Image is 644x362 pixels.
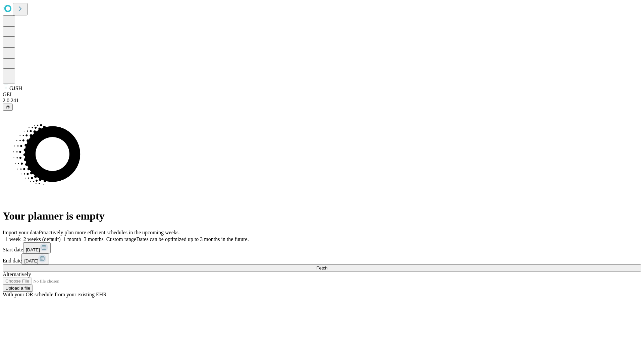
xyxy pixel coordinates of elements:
span: [DATE] [26,247,40,252]
span: @ [5,105,10,110]
button: [DATE] [21,253,49,264]
div: GEI [3,92,641,98]
span: [DATE] [24,258,38,263]
span: 1 week [5,236,21,242]
button: @ [3,104,13,111]
button: Upload a file [3,285,33,292]
div: Start date [3,242,641,253]
span: Alternatively [3,271,31,277]
span: With your OR schedule from your existing EHR [3,292,107,297]
div: End date [3,253,641,264]
span: GJSH [9,85,22,91]
span: Custom range [106,236,136,242]
span: 3 months [84,236,104,242]
button: Fetch [3,264,641,271]
span: Fetch [316,265,327,270]
span: Import your data [3,230,39,235]
div: 2.0.241 [3,98,641,104]
span: 2 weeks (default) [23,236,61,242]
span: Proactively plan more efficient schedules in the upcoming weeks. [39,230,180,235]
span: 1 month [63,236,81,242]
span: Dates can be optimized up to 3 months in the future. [136,236,249,242]
button: [DATE] [23,242,51,253]
h1: Your planner is empty [3,210,641,222]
